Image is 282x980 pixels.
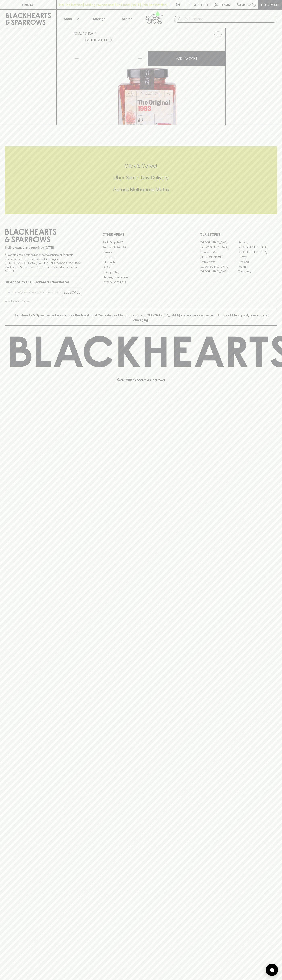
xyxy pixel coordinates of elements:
[200,245,238,250] a: [GEOGRAPHIC_DATA]
[102,250,180,255] a: Careers
[148,51,225,66] button: ADD TO CART
[122,16,132,21] p: Stores
[44,261,81,265] strong: Liquor License #32064953
[63,290,80,295] p: SUBSCRIBE
[200,269,238,274] a: [GEOGRAPHIC_DATA]
[270,968,274,972] img: bubble-icon
[57,10,85,28] button: Shop
[238,269,277,274] a: Thornbury
[5,163,277,169] h5: Click & Collect
[85,32,94,35] a: SHOP
[102,245,180,250] a: Business & Bulk Gifting
[238,264,277,269] a: Prahran
[102,280,180,285] a: Terms & Conditions
[200,254,238,259] a: [PERSON_NAME]
[22,2,34,7] p: FIND US
[238,245,277,250] a: [GEOGRAPHIC_DATA]
[238,259,277,264] a: Geelong
[237,2,246,7] p: $0.00
[212,29,224,40] button: Add to wishlist
[238,250,277,254] a: [GEOGRAPHIC_DATA]
[102,240,180,245] a: Bottle Drop FAQ's
[200,232,277,237] p: OUR STORES
[5,186,277,193] h5: Across Melbourne Metro
[253,4,255,6] p: 0
[5,246,82,250] p: Sibling owned and run since [DATE]
[200,250,238,254] a: Brunswick West
[220,2,230,7] p: Login
[261,2,279,7] p: Checkout
[85,10,113,28] a: Tastings
[5,299,82,303] p: We will never spam you
[102,260,180,265] a: Gift Cards
[238,254,277,259] a: Fitzroy
[85,38,112,42] button: Add to wishlist
[200,259,238,264] a: Fitzroy North
[73,32,82,35] a: HOME
[8,313,274,322] p: Blackhearts & Sparrows acknowledges the traditional Custodians of land throughout [GEOGRAPHIC_DAT...
[5,280,82,285] p: Subscribe to The Blackhearts Newsletter
[62,288,82,297] button: SUBSCRIBE
[102,232,180,237] p: OTHER AREAS
[92,16,105,21] p: Tastings
[200,264,238,269] a: [GEOGRAPHIC_DATA]
[5,146,277,214] div: Call to action block
[113,10,141,28] a: Stores
[102,255,180,260] a: Contact Us
[102,275,180,279] a: Shipping Information
[69,41,225,125] img: 30924.png
[5,174,277,181] h5: Uber Same-Day Delivery
[102,270,180,275] a: Privacy Policy
[238,240,277,245] a: Braddon
[194,2,209,7] p: Wishlist
[5,253,82,273] p: It is against the law to sell or supply alcohol to, or to obtain alcohol on behalf of a person un...
[200,240,238,245] a: [GEOGRAPHIC_DATA]
[176,56,197,61] p: ADD TO CART
[8,289,62,296] input: e.g. jane@blackheartsandsparrows.com.au
[184,16,274,22] input: Try "Pinot noir"
[64,16,72,21] p: Shop
[102,265,180,270] a: FAQ's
